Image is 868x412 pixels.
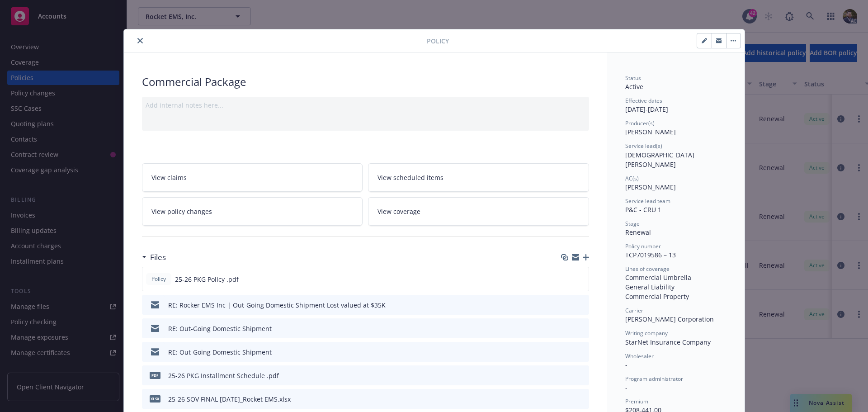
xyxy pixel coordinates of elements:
[625,307,643,314] span: Carrier
[142,197,363,226] a: View policy changes
[625,282,726,292] div: General Liability
[625,360,627,369] span: -
[563,347,570,357] button: download file
[577,371,585,380] button: preview file
[625,97,662,104] span: Effective dates
[577,300,585,310] button: preview file
[625,128,676,136] span: [PERSON_NAME]
[150,372,160,379] span: pdf
[625,375,683,383] span: Program administrator
[625,119,655,127] span: Producer(s)
[427,36,449,46] span: Policy
[168,324,272,333] div: RE: Out-Going Domestic Shipment
[142,163,363,192] a: View claims
[563,324,570,333] button: download file
[168,371,279,380] div: 25-26 PKG Installment Schedule .pdf
[625,329,668,337] span: Writing company
[625,142,662,150] span: Service lead(s)
[625,220,640,227] span: Stage
[625,273,726,282] div: Commercial Umbrella
[175,275,239,284] span: 25-26 PKG Policy .pdf
[625,175,639,182] span: AC(s)
[377,207,420,216] span: View coverage
[563,394,570,404] button: download file
[577,275,585,284] button: preview file
[625,151,694,169] span: [DEMOGRAPHIC_DATA][PERSON_NAME]
[563,300,570,310] button: download file
[151,173,187,182] span: View claims
[563,371,570,380] button: download file
[146,100,585,110] div: Add internal notes here...
[625,338,711,346] span: StarNet Insurance Company
[562,275,570,284] button: download file
[151,207,212,216] span: View policy changes
[577,394,585,404] button: preview file
[150,395,160,402] span: xlsx
[625,228,651,237] span: Renewal
[142,74,589,90] div: Commercial Package
[625,82,643,91] span: Active
[625,97,726,114] div: [DATE] - [DATE]
[142,251,166,263] div: Files
[625,292,726,301] div: Commercial Property
[625,383,627,392] span: -
[625,183,676,191] span: [PERSON_NAME]
[377,173,443,182] span: View scheduled items
[625,74,641,82] span: Status
[168,300,386,310] div: RE: Rocker EMS Inc | Out-Going Domestic Shipment Lost valued at $35K
[625,315,714,323] span: [PERSON_NAME] Corporation
[625,197,670,205] span: Service lead team
[150,275,168,283] span: Policy
[625,265,670,273] span: Lines of coverage
[625,251,676,259] span: TCP7019586 – 13
[368,197,589,226] a: View coverage
[168,347,272,357] div: RE: Out-Going Domestic Shipment
[625,398,648,405] span: Premium
[625,205,661,214] span: P&C - CRU 1
[625,352,654,360] span: Wholesaler
[577,324,585,333] button: preview file
[577,347,585,357] button: preview file
[168,394,291,404] div: 25-26 SOV FINAL [DATE]_Rocket EMS.xlsx
[625,242,661,250] span: Policy number
[150,251,166,263] h3: Files
[368,163,589,192] a: View scheduled items
[135,35,146,46] button: close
